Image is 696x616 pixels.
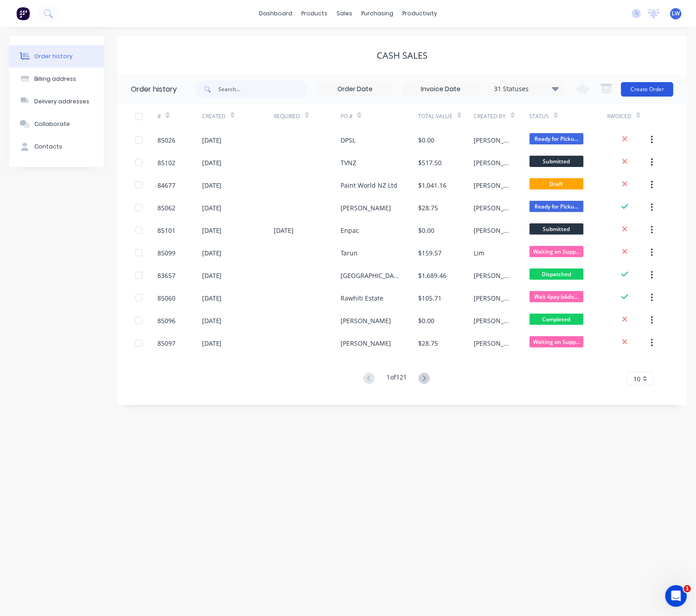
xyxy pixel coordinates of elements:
[157,316,175,325] div: 85096
[202,112,226,120] div: Created
[341,248,358,258] div: Tarun
[274,226,294,235] div: [DATE]
[202,158,222,167] div: [DATE]
[398,7,442,20] div: productivity
[530,104,607,129] div: Status
[474,158,512,167] div: [PERSON_NAME]
[474,135,512,145] div: [PERSON_NAME]
[474,112,506,120] div: Created By
[530,269,584,280] span: Dispatched
[274,112,300,120] div: Required
[621,82,673,97] button: Create Order
[202,203,222,213] div: [DATE]
[419,181,447,190] div: $1,041.16
[157,226,175,235] div: 85101
[341,181,397,190] div: Paint World NZ Ltd
[157,112,161,120] div: #
[157,203,175,213] div: 85062
[341,338,391,348] div: [PERSON_NAME]
[341,293,383,303] div: Rawhiti Estate
[9,113,104,135] button: Collaborate
[157,338,175,348] div: 85097
[530,112,549,120] div: Status
[419,104,474,129] div: Total Value
[202,181,222,190] div: [DATE]
[530,246,584,257] span: Waiting on Supp...
[419,203,438,213] div: $28.75
[9,135,104,158] button: Contacts
[9,90,104,113] button: Delivery addresses
[341,316,391,325] div: [PERSON_NAME]
[341,203,391,213] div: [PERSON_NAME]
[202,316,222,325] div: [DATE]
[341,112,353,120] div: PO #
[202,104,274,129] div: Created
[254,7,297,20] a: dashboard
[672,9,680,18] span: LW
[34,97,89,106] div: Delivery addresses
[218,80,308,98] input: Search...
[34,75,76,83] div: Billing address
[341,226,359,235] div: Enpac
[202,248,222,258] div: [DATE]
[341,158,356,167] div: TVNZ
[157,293,175,303] div: 85060
[34,120,70,128] div: Collaborate
[419,158,442,167] div: $517.50
[530,223,584,235] span: Submitted
[489,84,564,94] div: 31 Statuses
[202,338,222,348] div: [DATE]
[157,181,175,190] div: 84677
[332,7,357,20] div: sales
[419,316,435,325] div: $0.00
[317,83,393,96] input: Order Date
[157,248,175,258] div: 85099
[377,50,428,61] div: Cash Sales
[157,158,175,167] div: 85102
[157,104,202,129] div: #
[530,201,584,212] span: Ready for Picku...
[474,316,512,325] div: [PERSON_NAME]
[274,104,341,129] div: Required
[530,133,584,144] span: Ready for Picku...
[530,291,584,302] span: Wait 4pay b4dis...
[202,293,222,303] div: [DATE]
[202,226,222,235] div: [DATE]
[607,104,651,129] div: Invoiced
[530,314,584,325] span: Completed
[474,226,512,235] div: [PERSON_NAME]
[403,83,479,96] input: Invoice Date
[9,68,104,90] button: Billing address
[341,271,400,280] div: [GEOGRAPHIC_DATA]
[202,135,222,145] div: [DATE]
[474,104,530,129] div: Created By
[387,372,407,385] div: 1 of 121
[474,271,512,280] div: [PERSON_NAME]
[157,135,175,145] div: 85026
[419,226,435,235] div: $0.00
[530,156,584,167] span: Submitted
[131,84,177,95] div: Order history
[607,112,632,120] div: Invoiced
[16,7,30,20] img: Factory
[34,52,73,60] div: Order history
[419,135,435,145] div: $0.00
[419,293,442,303] div: $105.71
[530,178,584,190] span: Draft
[341,104,418,129] div: PO #
[684,585,691,593] span: 1
[419,248,442,258] div: $159.57
[474,338,512,348] div: [PERSON_NAME]
[419,338,438,348] div: $28.75
[474,248,485,258] div: Lim
[341,135,355,145] div: DPSL
[9,45,104,68] button: Order history
[357,7,398,20] div: purchasing
[419,112,453,120] div: Total Value
[419,271,447,280] div: $1,689.46
[474,293,512,303] div: [PERSON_NAME]
[633,374,641,384] span: 10
[474,203,512,213] div: [PERSON_NAME]
[34,143,62,151] div: Contacts
[297,7,332,20] div: products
